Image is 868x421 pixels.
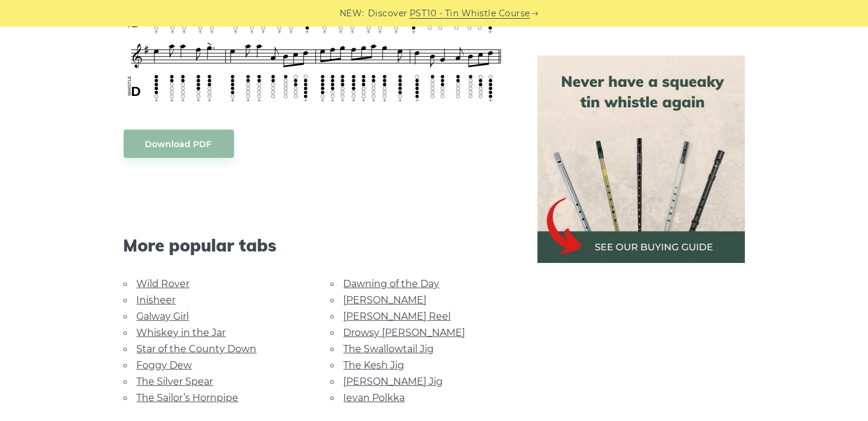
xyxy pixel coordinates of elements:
[340,7,364,21] span: NEW:
[410,7,530,21] a: PST10 - Tin Whistle Course
[137,327,226,338] a: Whiskey in the Jar
[344,311,451,322] a: [PERSON_NAME] Reel
[537,55,745,263] img: tin whistle buying guide
[344,278,440,290] a: Dawning of the Day
[344,343,434,355] a: The Swallowtail Jig
[124,130,234,158] a: Download PDF
[344,294,427,306] a: [PERSON_NAME]
[344,376,443,387] a: [PERSON_NAME] Jig
[137,343,257,355] a: Star of the County Down
[137,392,239,404] a: The Sailor’s Hornpipe
[344,392,405,404] a: Ievan Polkka
[124,235,508,256] span: More popular tabs
[344,327,466,338] a: Drowsy [PERSON_NAME]
[137,376,214,387] a: The Silver Spear
[137,278,190,290] a: Wild Rover
[368,7,408,21] span: Discover
[137,311,189,322] a: Galway Girl
[344,359,405,371] a: The Kesh Jig
[137,359,192,371] a: Foggy Dew
[137,294,176,306] a: Inisheer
